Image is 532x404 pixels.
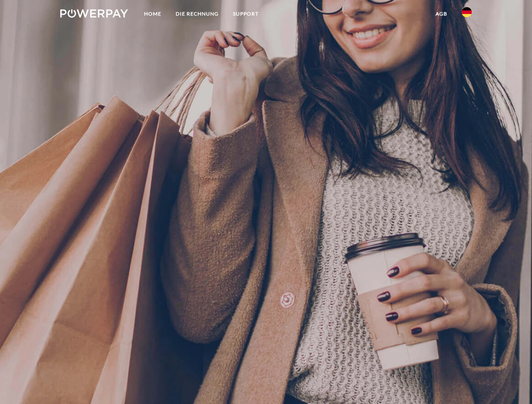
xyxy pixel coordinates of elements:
[137,6,168,21] a: Home
[428,6,454,21] a: agb
[226,6,266,21] a: SUPPORT
[168,6,226,21] a: DIE RECHNUNG
[60,9,128,18] img: logo-powerpay-white.svg
[462,7,472,17] img: de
